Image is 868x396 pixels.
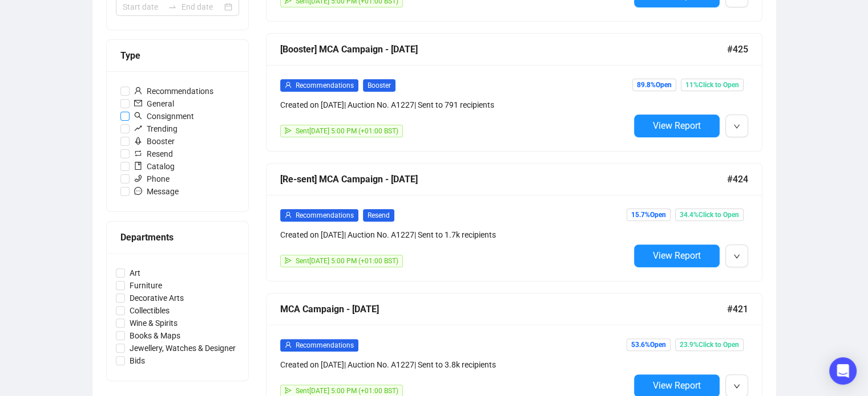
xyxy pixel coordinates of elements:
[296,341,354,349] span: Recommendations
[634,115,720,137] button: View Report
[266,163,762,281] a: [Re-sent] MCA Campaign - [DATE]#424userRecommendationsResendCreated on [DATE]| Auction No. A1227|...
[134,99,142,107] span: mail
[125,317,182,329] span: Wine & Spirits
[266,33,762,152] a: [Booster] MCA Campaign - [DATE]#425userRecommendationsBoosterCreated on [DATE]| Auction No. A1227...
[733,123,740,130] span: down
[296,81,354,89] span: Recommendations
[130,148,177,160] span: Resend
[727,172,748,186] span: #424
[627,209,671,221] span: 15.7% Open
[125,329,185,342] span: Books & Maps
[134,187,142,195] span: message
[120,230,235,244] div: Departments
[125,267,145,279] span: Art
[296,257,398,265] span: Sent [DATE] 5:00 PM (+01:00 BST)
[134,162,142,170] span: book
[285,387,292,394] span: send
[125,304,174,317] span: Collectibles
[130,135,179,148] span: Booster
[125,342,240,354] span: Jewellery, Watches & Designer
[130,123,182,135] span: Trending
[134,149,142,157] span: retweet
[168,2,177,11] span: to
[632,79,676,91] span: 89.8% Open
[363,79,395,92] span: Booster
[130,160,179,173] span: Catalog
[134,137,142,145] span: rocket
[681,79,744,91] span: 11% Click to Open
[125,292,188,304] span: Decorative Arts
[280,302,727,316] div: MCA Campaign - [DATE]
[675,209,744,221] span: 34.4% Click to Open
[280,42,727,56] div: [Booster] MCA Campaign - [DATE]
[627,338,671,351] span: 53.6% Open
[130,85,218,97] span: Recommendations
[125,279,167,292] span: Furniture
[653,120,701,131] span: View Report
[296,387,398,395] span: Sent [DATE] 5:00 PM (+01:00 BST)
[634,244,720,267] button: View Report
[285,257,292,264] span: send
[675,338,744,351] span: 23.9% Click to Open
[134,124,142,132] span: rise
[130,173,174,185] span: Phone
[653,380,701,391] span: View Report
[130,110,199,123] span: Consignment
[125,354,150,367] span: Bids
[296,127,398,135] span: Sent [DATE] 5:00 PM (+01:00 BST)
[280,358,629,371] div: Created on [DATE] | Auction No. A1227 | Sent to 3.8k recipients
[280,172,727,186] div: [Re-sent] MCA Campaign - [DATE]
[134,87,142,95] span: user
[727,42,748,56] span: #425
[181,1,222,13] input: End date
[829,357,857,385] div: Open Intercom Messenger
[123,1,163,13] input: Start date
[285,341,292,348] span: user
[168,2,177,11] span: swap-right
[733,383,740,390] span: down
[285,211,292,218] span: user
[134,112,142,120] span: search
[285,127,292,134] span: send
[653,250,701,261] span: View Report
[120,48,235,63] div: Type
[296,211,354,219] span: Recommendations
[280,99,629,111] div: Created on [DATE] | Auction No. A1227 | Sent to 791 recipients
[130,185,183,198] span: Message
[363,209,394,222] span: Resend
[727,302,748,316] span: #421
[733,253,740,260] span: down
[285,81,292,88] span: user
[134,174,142,182] span: phone
[280,228,629,241] div: Created on [DATE] | Auction No. A1227 | Sent to 1.7k recipients
[130,97,179,110] span: General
